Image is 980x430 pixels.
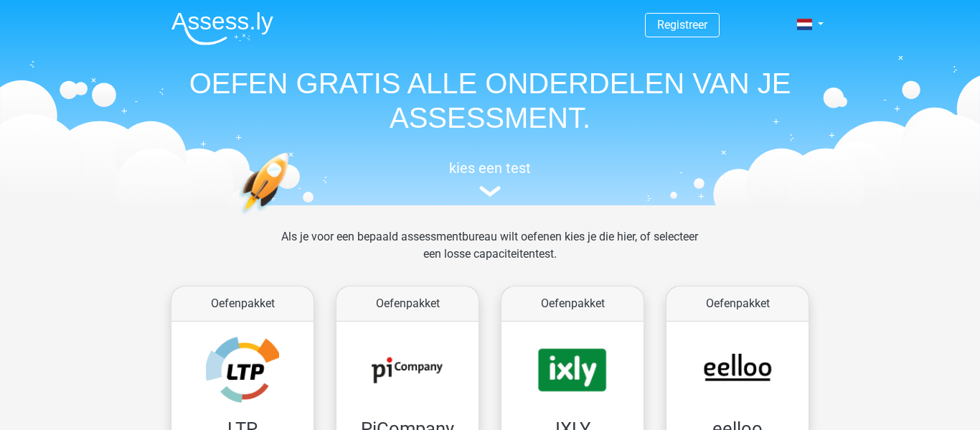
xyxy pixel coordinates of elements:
[239,152,344,282] img: oefenen
[270,228,710,280] div: Als je voor een bepaald assessmentbureau wilt oefenen kies je die hier, of selecteer een losse ca...
[160,159,820,197] a: kies een test
[171,11,273,45] img: Assessly
[657,18,707,32] a: Registreer
[160,66,820,135] h1: OEFEN GRATIS ALLE ONDERDELEN VAN JE ASSESSMENT.
[160,159,820,177] h5: kies een test
[479,186,501,197] img: assessment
